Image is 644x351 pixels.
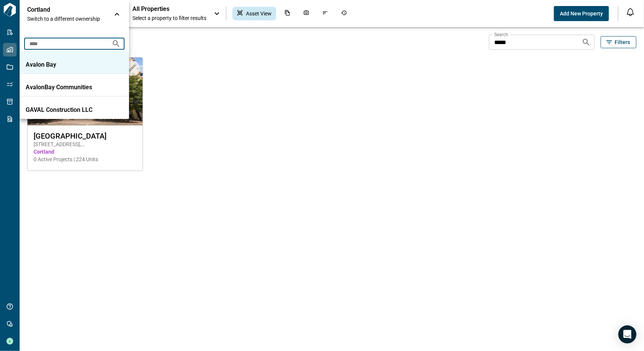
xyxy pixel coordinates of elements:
[27,15,106,23] span: Switch to a different ownership
[618,325,636,343] div: Open Intercom Messenger
[27,6,95,14] p: Cortland
[26,106,94,114] p: GAVAL Construction LLC
[26,84,94,91] p: AvalonBay Communities
[109,36,124,51] button: Search organizations
[26,61,94,69] p: Avalon Bay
